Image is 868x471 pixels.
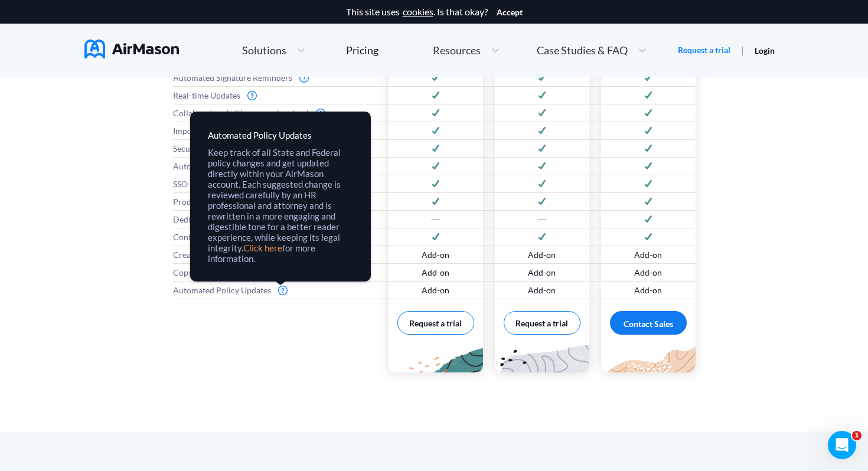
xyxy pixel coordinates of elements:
span: Add-on [422,268,449,277]
img: svg+xml;base64,PD94bWwgdmVyc2lvbj0iMS4wIiBlbmNvZGluZz0idXRmLTgiPz4KPHN2ZyB3aWR0aD0iMTJweCIgaGVpZ2... [645,162,652,170]
img: svg+xml;base64,PD94bWwgdmVyc2lvbj0iMS4wIiBlbmNvZGluZz0idXRmLTgiPz4KPHN2ZyB3aWR0aD0iMTJweCIgaGVpZ2... [432,91,439,99]
span: Product Training [173,197,235,207]
img: svg+xml;base64,PD94bWwgdmVyc2lvbj0iMS4wIiBlbmNvZGluZz0idXRmLTgiPz4KPHN2ZyB3aWR0aD0iMTZweCIgaGVpZ2... [247,91,257,100]
span: Add-on [422,250,449,260]
img: svg+xml;base64,PD94bWwgdmVyc2lvbj0iMS4wIiBlbmNvZGluZz0idXRmLTgiPz4KPHN2ZyB3aWR0aD0iMTJweCIgaGVpZ2... [432,74,439,81]
button: Accept cookies [497,8,523,17]
span: Automatic Distribution [173,162,259,171]
img: svg+xml;base64,PD94bWwgdmVyc2lvbj0iMS4wIiBlbmNvZGluZz0idXRmLTgiPz4KPHN2ZyB3aWR0aD0iMTJweCIgaGVpZ2... [539,162,546,170]
img: svg+xml;base64,PD94bWwgdmVyc2lvbj0iMS4wIiBlbmNvZGluZz0idXRmLTgiPz4KPHN2ZyB3aWR0aD0iMTJweCIgaGVpZ2... [432,233,439,241]
span: Collaborators (with approval system) [173,109,309,118]
img: svg+xml;base64,PD94bWwgdmVyc2lvbj0iMS4wIiBlbmNvZGluZz0idXRmLTgiPz4KPHN2ZyB3aWR0aD0iMTJweCIgaGVpZ2... [645,198,652,205]
div: Automated Policy Updates [208,129,353,141]
span: Add-on [528,268,556,277]
span: Add-on [634,250,662,260]
button: Request a trial [504,311,580,335]
a: Request a trial [678,44,730,56]
img: svg+xml;base64,PD94bWwgdmVyc2lvbj0iMS4wIiBlbmNvZGluZz0idXRmLTgiPz4KPHN2ZyB3aWR0aD0iMTJweCIgaGVpZ2... [645,74,652,81]
img: svg+xml;base64,PD94bWwgdmVyc2lvbj0iMS4wIiBlbmNvZGluZz0idXRmLTgiPz4KPHN2ZyB3aWR0aD0iMTJweCIgaGVpZ2... [645,109,652,117]
span: Dedicated Account Manager [173,215,278,224]
img: svg+xml;base64,PD94bWwgdmVyc2lvbj0iMS4wIiBlbmNvZGluZz0idXRmLTgiPz4KPHN2ZyB3aWR0aD0iMTJweCIgaGVpZ2... [539,233,546,241]
span: 1 [852,431,862,440]
span: Resources [433,45,481,55]
img: svg+xml;base64,PD94bWwgdmVyc2lvbj0iMS4wIiBlbmNvZGluZz0idXRmLTgiPz4KPHN2ZyB3aWR0aD0iMTJweCIgaGVpZ2... [539,127,546,135]
img: svg+xml;base64,PD94bWwgdmVyc2lvbj0iMS4wIiBlbmNvZGluZz0idXRmLTgiPz4KPHN2ZyB3aWR0aD0iMTJweCIgaGVpZ2... [432,127,439,135]
img: svg+xml;base64,PD94bWwgdmVyc2lvbj0iMS4wIiBlbmNvZGluZz0idXRmLTgiPz4KPHN2ZyB3aWR0aD0iMTJweCIgaGVpZ2... [539,145,546,152]
span: Add-on [422,286,449,295]
img: AirMason Logo [84,40,179,58]
span: Solutions [242,45,286,55]
img: svg+xml;base64,PD94bWwgdmVyc2lvbj0iMS4wIiBlbmNvZGluZz0idXRmLTgiPz4KPHN2ZyB3aWR0aD0iMTJweCIgaGVpZ2... [645,215,652,223]
img: svg+xml;base64,PD94bWwgdmVyc2lvbj0iMS4wIiBlbmNvZGluZz0idXRmLTgiPz4KPHN2ZyB3aWR0aD0iMTJweCIgaGVpZ2... [539,74,546,81]
span: Case Studies & FAQ [537,45,628,55]
iframe: Intercom live chat [828,431,856,459]
span: SSO (Single Sign-on) Authentication [173,179,303,189]
img: svg+xml;base64,PD94bWwgdmVyc2lvbj0iMS4wIiBlbmNvZGluZz0idXRmLTgiPz4KPHN2ZyB3aWR0aD0iMTJweCIgaGVpZ2... [432,162,439,170]
span: | [741,44,744,55]
span: Add-on [528,286,556,295]
div: Contact Sales [610,311,687,335]
img: svg+xml;base64,PD94bWwgdmVyc2lvbj0iMS4wIiBlbmNvZGluZz0idXRmLTgiPz4KPHN2ZyB3aWR0aD0iMTJweCIgaGVpZ2... [432,145,439,152]
img: svg+xml;base64,PD94bWwgdmVyc2lvbj0iMS4wIiBlbmNvZGluZz0idXRmLTgiPz4KPHN2ZyB3aWR0aD0iMTJweCIgaGVpZ2... [432,198,439,205]
img: svg+xml;base64,PD94bWwgdmVyc2lvbj0iMS4wIiBlbmNvZGluZz0idXRmLTgiPz4KPHN2ZyB3aWR0aD0iMTJweCIgaGVpZ2... [432,180,439,188]
img: svg+xml;base64,PD94bWwgdmVyc2lvbj0iMS4wIiBlbmNvZGluZz0idXRmLTgiPz4KPHN2ZyB3aWR0aD0iMTJweCIgaGVpZ2... [539,91,546,99]
a: cookies [403,6,433,17]
a: Pricing [346,40,378,61]
img: svg+xml;base64,PD94bWwgdmVyc2lvbj0iMS4wIiBlbmNvZGluZz0idXRmLTgiPz4KPHN2ZyB3aWR0aD0iMTJweCIgaGVpZ2... [539,198,546,205]
img: svg+xml;base64,PD94bWwgdmVyc2lvbj0iMS4wIiBlbmNvZGluZz0idXRmLTgiPz4KPHN2ZyB3aWR0aD0iMTZweCIgaGVpZ2... [431,219,440,220]
img: svg+xml;base64,PD94bWwgdmVyc2lvbj0iMS4wIiBlbmNvZGluZz0idXRmLTgiPz4KPHN2ZyB3aWR0aD0iMTZweCIgaGVpZ2... [299,73,309,83]
div: Pricing [346,45,378,55]
img: svg+xml;base64,PD94bWwgdmVyc2lvbj0iMS4wIiBlbmNvZGluZz0idXRmLTgiPz4KPHN2ZyB3aWR0aD0iMTZweCIgaGVpZ2... [278,286,288,295]
span: Creative Services [173,250,236,260]
img: svg+xml;base64,PD94bWwgdmVyc2lvbj0iMS4wIiBlbmNvZGluZz0idXRmLTgiPz4KPHN2ZyB3aWR0aD0iMTJweCIgaGVpZ2... [539,180,546,188]
span: Import Employees (.csv, REST, [PERSON_NAME]) [173,126,350,136]
span: Security & Privacy Compliance [173,144,286,153]
span: Copywriting [173,268,219,277]
span: Automated Policy Updates [173,286,271,295]
img: svg+xml;base64,PD94bWwgdmVyc2lvbj0iMS4wIiBlbmNvZGluZz0idXRmLTgiPz4KPHN2ZyB3aWR0aD0iMTZweCIgaGVpZ2... [537,219,547,220]
span: Automated Signature Reminders [173,73,292,83]
img: svg+xml;base64,PD94bWwgdmVyc2lvbj0iMS4wIiBlbmNvZGluZz0idXRmLTgiPz4KPHN2ZyB3aWR0aD0iMTJweCIgaGVpZ2... [432,109,439,117]
img: svg+xml;base64,PD94bWwgdmVyc2lvbj0iMS4wIiBlbmNvZGluZz0idXRmLTgiPz4KPHN2ZyB3aWR0aD0iMTZweCIgaGVpZ2... [316,109,325,118]
img: svg+xml;base64,PD94bWwgdmVyc2lvbj0iMS4wIiBlbmNvZGluZz0idXRmLTgiPz4KPHN2ZyB3aWR0aD0iMTJweCIgaGVpZ2... [645,180,652,188]
img: svg+xml;base64,PD94bWwgdmVyc2lvbj0iMS4wIiBlbmNvZGluZz0idXRmLTgiPz4KPHN2ZyB3aWR0aD0iMTJweCIgaGVpZ2... [645,91,652,99]
img: svg+xml;base64,PD94bWwgdmVyc2lvbj0iMS4wIiBlbmNvZGluZz0idXRmLTgiPz4KPHN2ZyB3aWR0aD0iMTJweCIgaGVpZ2... [539,109,546,117]
a: Login [755,45,775,55]
img: svg+xml;base64,PD94bWwgdmVyc2lvbj0iMS4wIiBlbmNvZGluZz0idXRmLTgiPz4KPHN2ZyB3aWR0aD0iMTJweCIgaGVpZ2... [645,145,652,152]
span: Real-time Updates [173,91,240,100]
span: Add-on [528,250,556,260]
img: svg+xml;base64,PD94bWwgdmVyc2lvbj0iMS4wIiBlbmNvZGluZz0idXRmLTgiPz4KPHN2ZyB3aWR0aD0iMTJweCIgaGVpZ2... [645,233,652,241]
div: Keep track of all State and Federal policy changes and get updated directly within your AirMason ... [208,147,353,264]
span: Content Migration [173,233,242,242]
img: svg+xml;base64,PD94bWwgdmVyc2lvbj0iMS4wIiBlbmNvZGluZz0idXRmLTgiPz4KPHN2ZyB3aWR0aD0iMTJweCIgaGVpZ2... [645,127,652,135]
span: Add-on [634,286,662,295]
span: Add-on [634,268,662,277]
button: Request a trial [397,311,474,335]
